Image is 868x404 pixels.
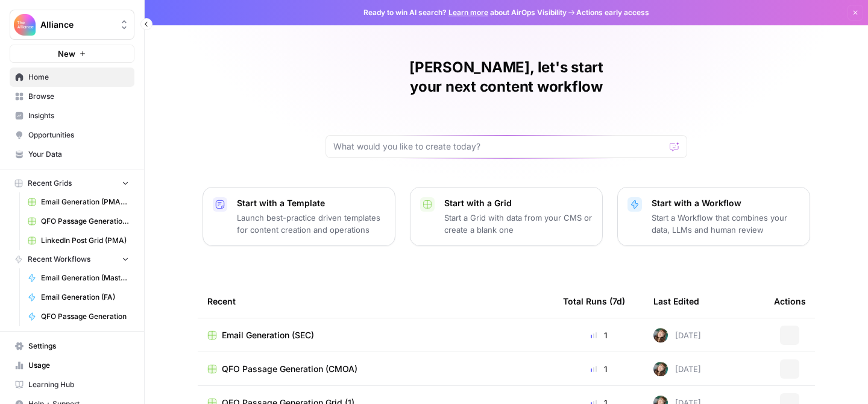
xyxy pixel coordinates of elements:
a: QFO Passage Generation Grid (1) [22,212,134,231]
span: Ready to win AI search? about AirOps Visibility [363,7,567,18]
h1: [PERSON_NAME], let's start your next content workflow [325,58,687,96]
span: Recent Grids [28,178,72,189]
span: Email Generation (Master) [41,273,129,283]
div: Actions [774,285,806,318]
span: Email Generation (FA) [41,292,129,303]
button: Recent Grids [10,174,134,192]
img: Alliance Logo [14,14,36,36]
span: Your Data [28,149,129,160]
div: 1 [563,363,634,375]
img: auytl9ei5tcnqodk4shm8exxpdku [653,362,668,376]
span: Learning Hub [28,379,129,390]
span: QFO Passage Generation [41,311,129,322]
a: Email Generation (SEC) [207,329,544,341]
span: Email Generation (SEC) [222,329,314,341]
span: Opportunities [28,130,129,140]
button: Recent Workflows [10,250,134,268]
a: QFO Passage Generation (CMOA) [207,363,544,375]
a: Usage [10,356,134,375]
div: [DATE] [653,328,701,342]
button: Start with a TemplateLaunch best-practice driven templates for content creation and operations [203,187,395,246]
span: LinkedIn Post Grid (PMA) [41,235,129,246]
span: New [58,48,75,60]
span: Alliance [40,19,113,31]
div: [DATE] [653,362,701,376]
p: Launch best-practice driven templates for content creation and operations [237,212,385,236]
p: Start with a Workflow [652,197,800,209]
a: Opportunities [10,125,134,145]
p: Start with a Template [237,197,385,209]
span: QFO Passage Generation Grid (1) [41,216,129,227]
p: Start with a Grid [444,197,593,209]
a: Insights [10,106,134,125]
a: QFO Passage Generation [22,307,134,326]
div: Total Runs (7d) [563,285,625,318]
button: Start with a WorkflowStart a Workflow that combines your data, LLMs and human review [617,187,810,246]
a: Email Generation (Master) [22,268,134,288]
button: Start with a GridStart a Grid with data from your CMS or create a blank one [410,187,603,246]
a: Email Generation (PMA) - OLD [22,192,134,212]
span: Email Generation (PMA) - OLD [41,197,129,207]
img: auytl9ei5tcnqodk4shm8exxpdku [653,328,668,342]
button: Workspace: Alliance [10,10,134,40]
a: Learning Hub [10,375,134,394]
a: Settings [10,336,134,356]
p: Start a Workflow that combines your data, LLMs and human review [652,212,800,236]
div: Recent [207,285,544,318]
span: QFO Passage Generation (CMOA) [222,363,357,375]
button: New [10,45,134,63]
p: Start a Grid with data from your CMS or create a blank one [444,212,593,236]
a: LinkedIn Post Grid (PMA) [22,231,134,250]
span: Browse [28,91,129,102]
span: Actions early access [576,7,649,18]
input: What would you like to create today? [333,140,665,153]
a: Email Generation (FA) [22,288,134,307]
div: 1 [563,329,634,341]
a: Home [10,68,134,87]
span: Recent Workflows [28,254,90,265]
span: Insights [28,110,129,121]
span: Home [28,72,129,83]
div: Last Edited [653,285,699,318]
span: Usage [28,360,129,371]
a: Browse [10,87,134,106]
a: Learn more [448,8,488,17]
span: Settings [28,341,129,352]
a: Your Data [10,145,134,164]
